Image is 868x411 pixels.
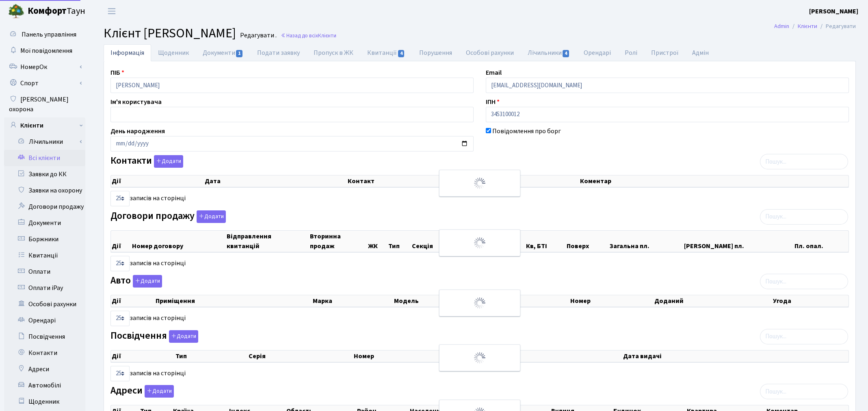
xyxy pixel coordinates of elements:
th: Угода [772,295,849,307]
a: [PERSON_NAME] [809,6,858,16]
a: Адреси [4,361,85,377]
a: Додати [152,154,183,168]
label: записів на сторінці [110,311,186,326]
label: ПІБ [110,68,124,78]
b: Комфорт [28,4,67,17]
span: 4 [398,50,405,57]
th: Тип [175,350,248,362]
label: записів на сторінці [110,366,186,381]
a: НомерОк [4,59,85,75]
a: Додати [195,209,226,223]
th: Тип [387,231,411,252]
input: Пошук... [760,384,848,399]
a: Admin [774,22,789,30]
th: [PERSON_NAME] пл. [683,231,794,252]
span: Клієнт [PERSON_NAME] [104,24,236,43]
a: Оплати [4,264,85,280]
a: Заявки до КК [4,166,85,182]
button: Контакти [154,155,183,168]
th: Номер [353,350,476,362]
a: Панель управління [4,26,85,43]
label: Ім'я користувача [110,97,162,107]
th: Модель [393,295,495,307]
span: Клієнти [318,32,336,39]
a: Додати [167,329,198,343]
label: записів на сторінці [110,256,186,271]
input: Пошук... [760,329,848,344]
select: записів на сторінці [110,191,130,206]
a: Додати [131,274,162,288]
label: Авто [110,275,162,288]
b: [PERSON_NAME] [809,7,858,16]
button: Посвідчення [169,330,198,343]
a: Назад до всіхКлієнти [281,32,336,39]
th: Номер договору [131,231,226,252]
a: Документи [4,215,85,231]
span: 1 [236,50,242,57]
th: Вторинна продаж [309,231,367,252]
img: Обробка... [473,236,486,249]
a: Ролі [618,44,644,61]
select: записів на сторінці [110,256,130,271]
label: Посвідчення [110,330,198,343]
span: Таун [28,4,85,18]
a: Квитанції [360,44,412,61]
a: Орендарі [4,312,85,329]
a: Пристрої [644,44,685,61]
th: Кв, БТІ [525,231,566,252]
th: Контакт [347,175,580,187]
a: Особові рахунки [459,44,521,61]
a: Лічильники [9,134,85,150]
a: Порушення [412,44,459,61]
img: logo.png [8,3,24,19]
th: Коментар [579,175,849,187]
a: Оплати iPay [4,280,85,296]
th: Секція [411,231,452,252]
button: Переключити навігацію [102,4,122,18]
a: Всі клієнти [4,150,85,166]
a: Квитанції [4,247,85,264]
th: Дії [111,175,204,187]
span: 4 [563,50,569,57]
th: Відправлення квитанцій [226,231,309,252]
a: Боржники [4,231,85,247]
span: Мої повідомлення [20,46,72,55]
a: Контакти [4,345,85,361]
a: Договори продажу [4,199,85,215]
a: Мої повідомлення [4,43,85,59]
a: Спорт [4,75,85,91]
a: Заявки на охорону [4,182,85,199]
label: Договори продажу [110,210,226,223]
a: Інформація [104,44,151,61]
a: [PERSON_NAME] охорона [4,91,85,117]
button: Договори продажу [197,210,226,223]
span: Панель управління [22,30,76,39]
label: Повідомлення про борг [492,126,561,136]
a: Автомобілі [4,377,85,394]
th: Пл. опал. [794,231,849,252]
label: записів на сторінці [110,191,186,206]
th: Номер [569,295,654,307]
th: Поверх [566,231,609,252]
th: Дії [111,295,155,307]
small: Редагувати . [238,32,277,39]
li: Редагувати [817,22,856,31]
a: Пропуск в ЖК [307,44,360,61]
input: Пошук... [760,209,848,225]
a: Адмін [685,44,716,61]
a: Посвідчення [4,329,85,345]
select: записів на сторінці [110,366,130,381]
input: Пошук... [760,154,848,169]
label: Адреси [110,385,174,398]
a: Подати заявку [250,44,307,61]
th: Дії [111,350,175,362]
th: Доданий [654,295,772,307]
a: Щоденник [4,394,85,410]
select: записів на сторінці [110,311,130,326]
a: Щоденник [151,44,196,61]
a: Орендарі [577,44,618,61]
th: ЖК [367,231,387,252]
th: Видано [476,350,623,362]
label: Контакти [110,155,183,168]
nav: breadcrumb [762,18,868,35]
